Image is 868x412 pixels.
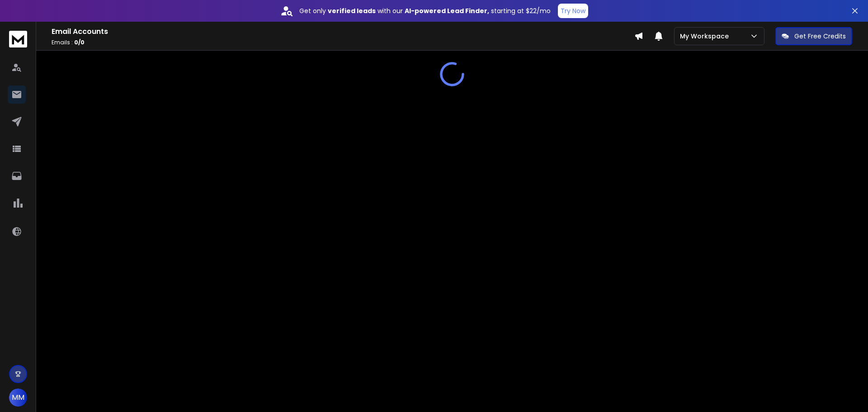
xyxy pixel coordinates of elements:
p: My Workspace [680,32,732,41]
p: Try Now [561,6,585,15]
strong: AI-powered Lead Finder, [405,6,489,15]
p: Emails : [52,39,634,46]
button: MM [9,388,27,407]
h1: Email Accounts [52,26,634,37]
p: Get only with our starting at $22/mo [299,6,551,15]
span: 0 / 0 [74,38,85,46]
img: logo [9,31,27,47]
button: Try Now [558,4,588,18]
button: Get Free Credits [775,27,852,45]
p: Get Free Credits [794,32,846,41]
strong: verified leads [328,6,376,15]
